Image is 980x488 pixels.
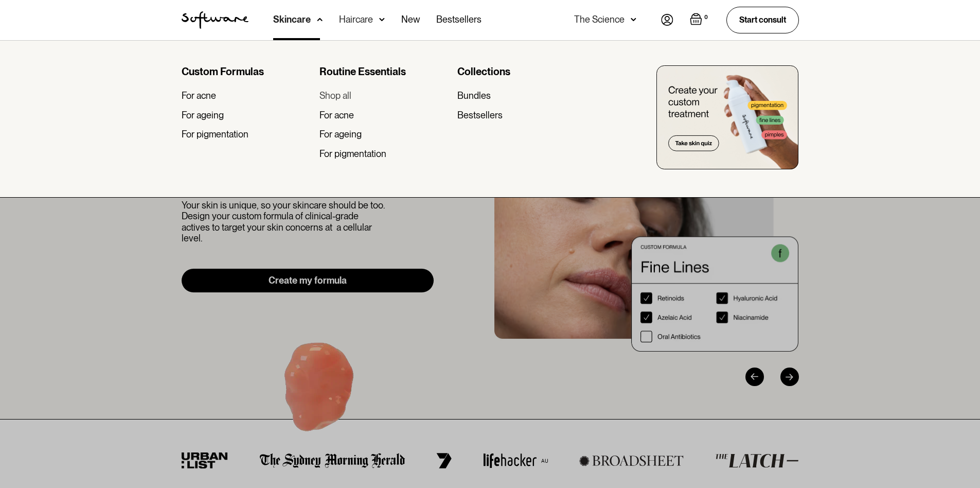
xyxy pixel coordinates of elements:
[726,7,799,33] a: Start consult
[182,90,311,101] a: For acne
[319,129,449,140] a: For ageing
[702,13,710,22] div: 0
[317,14,323,25] img: arrow down
[457,90,491,101] div: Bundles
[319,148,449,160] a: For pigmentation
[319,65,449,78] div: Routine Essentials
[182,129,311,140] a: For pigmentation
[182,90,216,101] div: For acne
[273,14,311,25] div: Skincare
[319,110,449,121] a: For acne
[182,11,248,29] img: Software Logo
[319,148,386,160] div: For pigmentation
[182,129,248,140] div: For pigmentation
[182,110,224,121] div: For ageing
[574,14,625,25] div: The Science
[457,65,587,78] div: Collections
[319,129,362,140] div: For ageing
[631,14,636,25] img: arrow down
[379,14,385,25] img: arrow down
[319,110,354,121] div: For acne
[457,90,587,101] a: Bundles
[656,65,798,169] img: create you custom treatment bottle
[182,11,248,29] a: home
[457,110,503,121] div: Bestsellers
[319,90,351,101] div: Shop all
[339,14,373,25] div: Haircare
[457,110,587,121] a: Bestsellers
[182,65,311,78] div: Custom Formulas
[182,110,311,121] a: For ageing
[319,90,449,101] a: Shop all
[690,13,710,27] a: Open empty cart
